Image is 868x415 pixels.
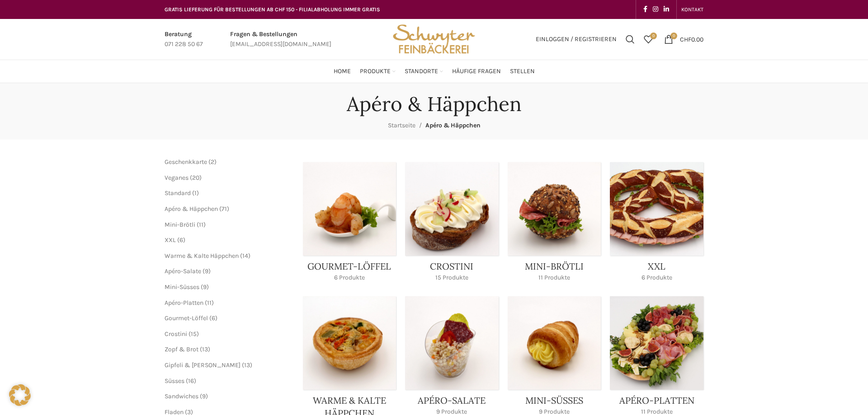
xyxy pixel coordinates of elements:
a: Apéro & Häppchen [165,205,218,213]
bdi: 0.00 [680,35,703,43]
span: 16 [188,377,194,385]
a: 0 CHF0.00 [660,30,708,48]
span: 14 [242,252,248,260]
a: Veganes [165,174,189,182]
span: Häufige Fragen [452,67,501,76]
span: CHF [680,35,691,43]
a: Product category xxl [610,162,703,287]
a: Product category mini-broetli [508,162,601,287]
h1: Apéro & Häppchen [347,92,522,116]
span: 15 [191,330,197,338]
a: Mini-Brötli [165,221,195,228]
a: Instagram social link [650,3,661,16]
span: 6 [212,314,215,322]
div: Main navigation [160,62,708,80]
span: 2 [211,158,214,166]
div: Secondary navigation [677,0,708,19]
a: Geschenkkarte [165,158,207,166]
a: Standorte [405,62,443,80]
a: Einloggen / Registrieren [531,30,621,48]
span: KONTAKT [681,6,703,13]
span: 71 [222,205,227,213]
a: Häufige Fragen [452,62,501,80]
a: Produkte [360,62,396,80]
a: Sandwiches [165,392,198,400]
img: Bäckerei Schwyter [390,19,478,60]
span: Home [334,67,351,76]
span: Produkte [360,67,391,76]
a: 0 [639,30,657,48]
a: Product category gourmet-loeffel [303,162,396,287]
span: 1 [194,189,197,197]
a: Standard [165,189,191,197]
a: Gourmet-Löffel [165,314,208,322]
span: 0 [670,33,677,39]
a: XXL [165,236,176,244]
a: Apéro-Platten [165,299,203,307]
a: Warme & Kalte Häppchen [165,252,239,260]
a: Product category crostini [405,162,499,287]
a: Mini-Süsses [165,283,199,291]
span: 13 [202,345,208,353]
a: Site logo [390,35,478,42]
span: Einloggen / Registrieren [536,36,617,42]
a: Apéro-Salate [165,267,201,275]
a: Infobox link [230,29,331,50]
a: Crostini [165,330,187,338]
span: 11 [199,221,203,228]
a: Suchen [621,30,639,48]
span: Apéro & Häppchen [425,121,481,129]
a: Süsses [165,377,184,385]
span: 11 [207,299,212,307]
span: 9 [205,267,208,275]
a: Facebook social link [641,3,650,16]
span: 20 [192,174,199,182]
span: 13 [244,361,250,369]
a: Startseite [388,121,415,129]
a: Gipfeli & [PERSON_NAME] [165,361,241,369]
a: Zopf & Brot [165,345,198,353]
span: Standorte [405,67,438,76]
span: 9 [203,283,207,291]
a: Stellen [510,62,535,80]
a: KONTAKT [681,0,703,19]
span: 9 [202,392,206,400]
span: GRATIS LIEFERUNG FÜR BESTELLUNGEN AB CHF 150 - FILIALABHOLUNG IMMER GRATIS [165,6,380,13]
a: Linkedin social link [661,3,672,16]
span: 0 [650,33,657,39]
span: Stellen [510,67,535,76]
a: Home [334,62,351,80]
span: 6 [179,236,183,244]
div: Meine Wunschliste [639,30,657,48]
a: Infobox link [165,29,203,50]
